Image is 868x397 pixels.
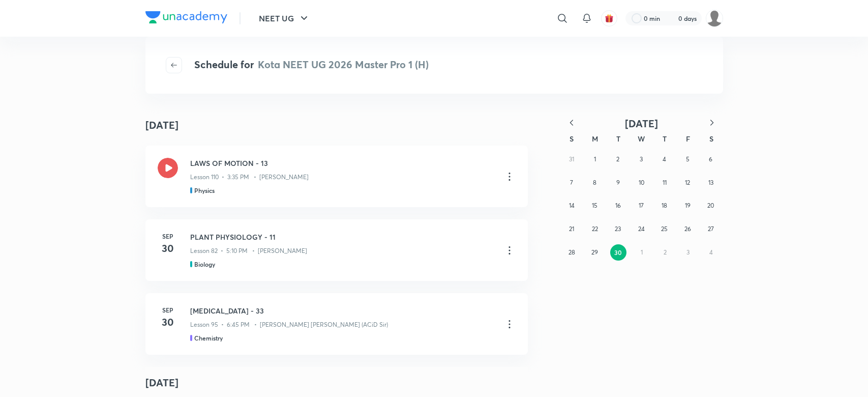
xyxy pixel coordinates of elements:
[633,175,649,191] button: September 10, 2025
[190,158,495,168] h3: LAWS OF MOTION - 13
[145,146,528,207] a: LAWS OF MOTION - 13Lesson 110 • 3:35 PM • [PERSON_NAME]Physics
[656,151,673,167] button: September 4, 2025
[569,202,575,209] abbr: September 14, 2025
[587,244,603,261] button: September 29, 2025
[639,202,644,209] abbr: September 17, 2025
[708,179,713,186] abbr: September 13, 2025
[703,151,719,167] button: September 6, 2025
[587,175,603,191] button: September 8, 2025
[601,10,617,26] button: avatar
[638,225,645,233] abbr: September 24, 2025
[610,197,626,214] button: September 16, 2025
[616,134,620,144] abbr: Tuesday
[661,225,668,233] abbr: September 25, 2025
[709,155,712,163] abbr: September 6, 2025
[703,197,719,214] button: September 20, 2025
[656,221,673,237] button: September 25, 2025
[656,197,673,214] button: September 18, 2025
[593,179,596,186] abbr: September 8, 2025
[145,11,227,23] img: Company Logo
[666,13,676,23] img: streak
[615,202,621,209] abbr: September 16, 2025
[703,221,719,237] button: September 27, 2025
[190,305,495,316] h3: [MEDICAL_DATA] - 33
[679,197,696,214] button: September 19, 2025
[190,246,307,256] p: Lesson 82 • 5:10 PM • [PERSON_NAME]
[587,221,603,237] button: September 22, 2025
[158,232,178,241] h6: Sep
[605,14,614,23] img: avatar
[685,179,690,186] abbr: September 12, 2025
[610,175,626,191] button: September 9, 2025
[662,202,667,209] abbr: September 18, 2025
[194,333,223,343] h5: Chemistry
[190,173,309,182] p: Lesson 110 • 3:35 PM • [PERSON_NAME]
[679,175,696,191] button: September 12, 2025
[253,8,316,29] button: NEET UG
[684,225,691,233] abbr: September 26, 2025
[569,225,574,233] abbr: September 21, 2025
[563,221,580,237] button: September 21, 2025
[587,197,603,214] button: September 15, 2025
[633,221,649,237] button: September 24, 2025
[190,232,495,242] h3: PLANT PHYSIOLOGY - 11
[703,175,719,191] button: September 13, 2025
[639,179,644,186] abbr: September 10, 2025
[610,221,626,237] button: September 23, 2025
[663,179,667,186] abbr: September 11, 2025
[583,117,701,130] button: [DATE]
[570,134,574,144] abbr: Sunday
[158,241,178,256] h4: 30
[592,225,598,233] abbr: September 22, 2025
[679,221,696,237] button: September 26, 2025
[685,202,691,209] abbr: September 19, 2025
[633,151,649,167] button: September 3, 2025
[686,155,690,163] abbr: September 5, 2025
[633,197,649,214] button: September 17, 2025
[610,244,626,261] button: September 30, 2025
[570,179,573,186] abbr: September 7, 2025
[709,134,713,144] abbr: Saturday
[158,315,178,330] h4: 30
[610,151,626,167] button: September 2, 2025
[568,248,575,256] abbr: September 28, 2025
[640,155,643,163] abbr: September 3, 2025
[706,10,723,27] img: Shahrukh Ansari
[258,58,429,71] span: Kota NEET UG 2026 Master Pro 1 (H)
[563,244,580,261] button: September 28, 2025
[663,155,666,163] abbr: September 4, 2025
[587,151,603,167] button: September 1, 2025
[592,202,597,209] abbr: September 15, 2025
[194,57,429,73] h4: Schedule for
[145,118,178,133] h4: [DATE]
[591,248,598,256] abbr: September 29, 2025
[663,134,667,144] abbr: Thursday
[679,151,696,167] button: September 5, 2025
[616,155,619,163] abbr: September 2, 2025
[594,155,596,163] abbr: September 1, 2025
[190,320,388,329] p: Lesson 95 • 6:45 PM • [PERSON_NAME] [PERSON_NAME] (ACiD Sir)
[615,225,621,233] abbr: September 23, 2025
[616,179,620,186] abbr: September 9, 2025
[145,293,528,355] a: Sep30[MEDICAL_DATA] - 33Lesson 95 • 6:45 PM • [PERSON_NAME] [PERSON_NAME] (ACiD Sir)Chemistry
[145,11,227,26] a: Company Logo
[194,186,215,195] h5: Physics
[194,260,215,269] h5: Biology
[563,197,580,214] button: September 14, 2025
[563,175,580,191] button: September 7, 2025
[158,305,178,315] h6: Sep
[707,202,714,209] abbr: September 20, 2025
[686,134,690,144] abbr: Friday
[145,219,528,281] a: Sep30PLANT PHYSIOLOGY - 11Lesson 82 • 5:10 PM • [PERSON_NAME]Biology
[592,134,598,144] abbr: Monday
[656,175,673,191] button: September 11, 2025
[638,134,645,144] abbr: Wednesday
[614,248,622,257] abbr: September 30, 2025
[708,225,714,233] abbr: September 27, 2025
[625,117,658,130] span: [DATE]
